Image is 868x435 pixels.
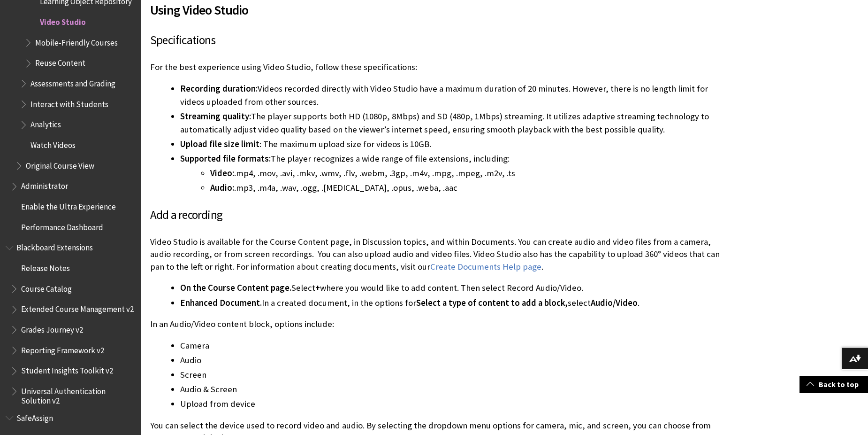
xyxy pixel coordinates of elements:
span: Extended Course Management v2 [21,302,134,314]
span: Select a type of content to add a block, [416,297,568,308]
li: The player recognizes a wide range of file extensions, including: [180,152,720,194]
li: Screen [180,368,720,381]
span: On the Course Content page. [180,282,291,293]
span: SafeAssign [16,410,53,423]
h3: Specifications [150,31,720,49]
span: Audio: [210,182,234,193]
span: Mobile-Friendly Courses [35,35,118,47]
span: Supported file formats: [180,153,271,164]
span: Recording duration: [180,83,258,94]
span: Enhanced Document. [180,297,262,308]
li: .mp3, .m4a, .wav, .ogg, .[MEDICAL_DATA], .opus, .weba, .aac [210,181,720,194]
span: Reporting Framework v2 [21,342,104,355]
span: Video: [210,168,234,179]
span: Student Insights Toolkit v2 [21,363,113,376]
span: Audio/Video [591,297,638,308]
span: Release Notes [21,260,70,273]
li: Audio & Screen [180,383,720,396]
span: Interact with Students [30,96,108,109]
span: Performance Dashboard [21,219,103,232]
span: Administrator [21,179,68,191]
span: Course Catalog [21,281,72,294]
span: Reuse Content [35,55,85,68]
li: Select where you would like to add content. Then select Record Audio/Video. [180,281,720,295]
span: Grades Journey v2 [21,322,83,334]
span: Video Studio [40,14,86,27]
li: Audio [180,354,720,367]
span: Enable the Ultra Experience [21,199,116,211]
span: Watch Videos [30,137,76,150]
span: + [315,282,320,293]
p: For the best experience using Video Studio, follow these specifications: [150,61,720,73]
li: Videos recorded directly with Video Studio have a maximum duration of 20 minutes. However, there ... [180,82,720,109]
h3: Add a recording [150,206,720,224]
li: .mp4, .mov, .avi, .mkv, .wmv, .flv, .webm, .3gp, .m4v, .mpg, .mpeg, .m2v, .ts [210,167,720,180]
span: Assessments and Grading [30,76,115,88]
span: Upload file size limit [180,139,259,149]
span: Analytics [30,117,61,130]
p: In an Audio/Video content block, options include: [150,318,720,330]
li: : The maximum upload size for videos is 10GB. [180,138,720,151]
nav: Book outline for Blackboard Extensions [6,240,135,406]
p: Video Studio is available for the Course Content page, in Discussion topics, and within Documents... [150,236,720,273]
li: In a created document, in the options for select . [180,296,720,310]
span: Original Course View [26,158,94,171]
a: Create Documents Help page [430,261,541,272]
li: Camera [180,339,720,352]
span: Universal Authentication Solution v2 [21,383,134,405]
li: Upload from device [180,397,720,411]
span: Streaming quality: [180,111,251,122]
li: The player supports both HD (1080p, 8Mbps) and SD (480p, 1Mbps) streaming. It utilizes adaptive s... [180,110,720,136]
a: Back to top [799,376,868,393]
span: Blackboard Extensions [16,240,93,253]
